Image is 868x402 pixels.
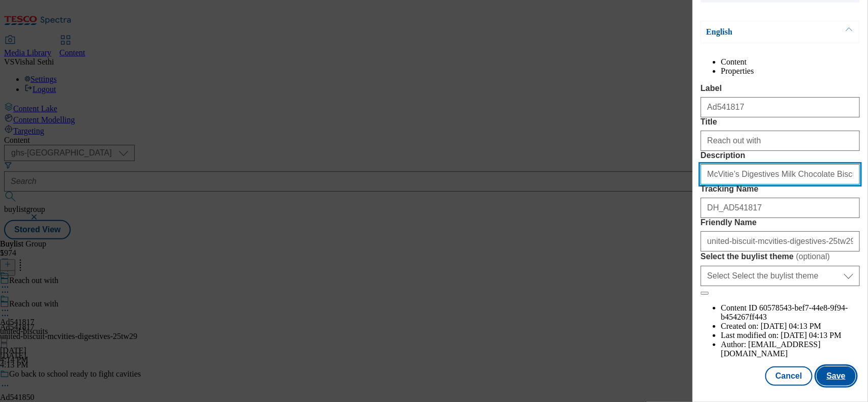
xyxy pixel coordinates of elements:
[721,67,860,76] li: Properties
[721,303,860,322] li: Content ID
[701,184,860,194] label: Tracking Name
[721,322,860,331] li: Created on:
[796,252,830,261] span: ( optional )
[701,164,860,184] input: Enter Description
[765,366,812,386] button: Cancel
[701,151,860,160] label: Description
[701,131,860,151] input: Enter Title
[701,117,860,127] label: Title
[721,340,860,358] li: Author:
[817,366,856,386] button: Save
[701,231,860,252] input: Enter Friendly Name
[701,97,860,117] input: Enter Label
[721,340,821,358] span: [EMAIL_ADDRESS][DOMAIN_NAME]
[701,218,860,227] label: Friendly Name
[701,84,860,93] label: Label
[781,331,842,339] span: [DATE] 04:13 PM
[701,198,860,218] input: Enter Tracking Name
[701,252,860,262] label: Select the buylist theme
[721,57,860,67] li: Content
[721,303,848,321] span: 60578543-bef7-44e8-9f94-b454267ff443
[721,331,860,340] li: Last modified on:
[706,27,813,37] p: English
[761,322,821,330] span: [DATE] 04:13 PM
